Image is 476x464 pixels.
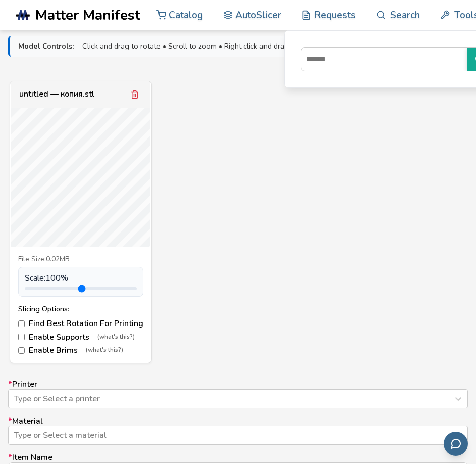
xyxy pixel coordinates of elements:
label: Enable Brims [18,346,143,355]
input: Find Best Rotation For Printing [18,320,25,327]
input: Enable Brims(what's this?) [18,347,25,354]
span: (what's this?) [97,334,135,341]
label: Find Best Rotation For Printing [18,319,143,328]
button: Remove model [128,87,142,102]
div: Slicing Options: [18,305,143,313]
input: *PrinterType or Select a printer [14,394,16,403]
button: Send feedback via email [444,432,468,456]
label: Printer [8,380,468,408]
label: Enable Supports [18,333,143,342]
div: File Size: 0.02MB [18,255,143,263]
div: untitled — копия.stl [19,89,94,99]
span: Matter Manifest [35,7,140,23]
span: (what's this?) [86,347,123,354]
strong: Model Controls: [18,42,74,51]
span: Scale: 100 % [25,273,68,283]
span: Click and drag to rotate • Scroll to zoom • Right click and drag to pan [82,42,312,51]
input: Enable Supports(what's this?) [18,334,25,340]
input: *MaterialType or Select a material [14,431,16,440]
label: Material [8,416,468,445]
